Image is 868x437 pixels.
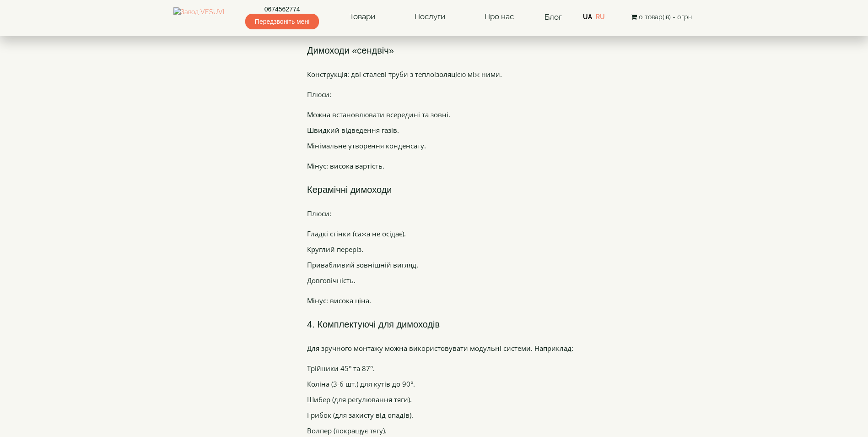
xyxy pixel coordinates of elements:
[245,5,319,14] a: 0674562774
[307,378,695,389] li: Коліна (3-6 шт.) для кутів до 90°.
[307,228,695,239] li: Гладкі стінки (сажа не осідає).
[545,12,562,22] a: Блог
[307,125,695,136] li: Швидкий відведення газів.
[307,160,695,171] p: Мінус: висока вартість.
[307,208,695,219] p: Плюси:
[628,12,695,22] button: 0 товар(ів) - 0грн
[307,425,695,436] li: Волпер (покращує тягу).
[307,89,695,100] p: Плюси:
[307,295,695,306] p: Мінус: висока ціна.
[307,41,695,60] h3: Димоходи «сендвіч»
[307,140,695,151] li: Мінімальне утворення конденсату.
[307,363,695,374] li: Трійники 45° та 87°.
[307,244,695,255] li: Круглий переріз.
[307,275,695,286] li: Довговічність.
[307,394,695,405] li: Шибер (для регулювання тяги).
[245,14,319,29] span: Передзвоніть мені
[173,7,224,27] img: Завод VESUVI
[639,13,692,21] span: 0 товар(ів) - 0грн
[307,410,695,421] li: Грибок (для захисту від опадів).
[307,343,695,354] p: Для зручного монтажу можна використовувати модульні системи. Наприклад:
[307,315,695,333] h3: 4. Комплектуючі для димоходів
[475,6,523,27] a: Про нас
[307,259,695,270] li: Привабливий зовнішній вигляд.
[340,6,384,27] a: Товари
[307,69,695,80] p: Конструкція: дві сталеві труби з теплоізоляцією між ними.
[405,6,454,27] a: Послуги
[583,13,592,21] a: UA
[307,180,695,199] h3: Керамічні димоходи
[596,13,605,21] a: RU
[307,109,695,120] li: Можна встановлювати всередині та зовні.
